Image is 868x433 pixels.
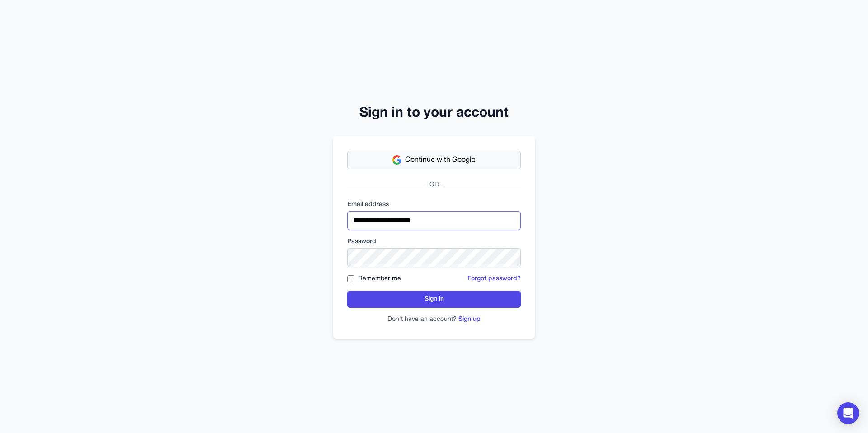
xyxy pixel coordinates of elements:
[426,180,443,189] span: OR
[347,315,521,324] p: Don't have an account?
[347,291,521,308] button: Sign in
[458,315,481,324] button: Sign up
[347,151,521,169] button: Continue with Google
[333,105,535,122] h2: Sign in to your account
[347,237,521,246] label: Password
[405,155,476,165] span: Continue with Google
[347,200,521,209] label: Email address
[467,274,521,283] button: Forgot password?
[358,274,401,283] label: Remember me
[392,155,401,165] img: Google
[837,402,859,424] div: Open Intercom Messenger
